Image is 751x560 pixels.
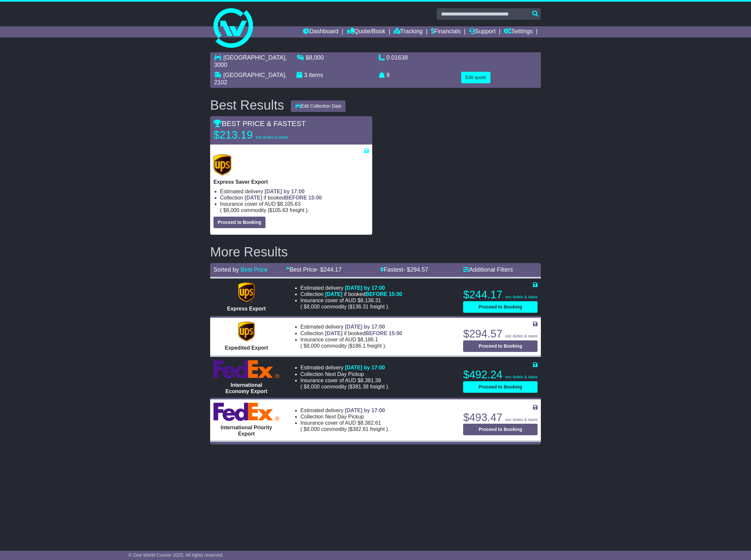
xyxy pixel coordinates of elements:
span: 0.01638 [386,54,408,61]
span: 8,381.38 [360,378,381,383]
li: Estimated delivery [220,188,369,195]
span: , 3000 [214,54,287,68]
span: | [348,384,349,389]
p: $213.19 [213,128,296,142]
span: 186.1 [352,343,366,349]
span: 15:00 [389,291,402,297]
span: 8,000 [307,426,320,432]
a: Settings [504,26,533,38]
span: ( ). [300,343,386,349]
span: 8,186.1 [360,337,378,342]
span: exc duties & taxes [506,375,538,379]
li: Collection [300,330,455,336]
span: exc duties & taxes [506,334,538,338]
span: - $ [317,266,342,273]
span: Expedited Export [225,345,268,351]
span: if booked [245,195,322,200]
span: Commodity [321,426,347,432]
span: $ $ [302,343,383,349]
button: Proceed to Booking [213,217,265,228]
span: [DATE] by 17:00 [345,408,385,413]
span: BEFORE [285,195,307,200]
li: Estimated delivery [300,285,455,291]
span: $ $ [302,426,386,432]
a: Additional Filters [463,266,513,273]
span: exc duties & taxes [256,135,288,140]
span: Freight [290,207,304,213]
span: 3 [304,72,307,78]
span: | [268,207,269,213]
span: 8,382.61 [360,420,381,426]
span: if booked [325,331,402,336]
button: Proceed to Booking [463,340,538,352]
img: FedEx Express: International Priority Export [213,403,279,421]
span: BEST PRICE & FASTEST [213,120,306,128]
span: Insurance cover of AUD $ [300,336,378,343]
a: Support [469,26,496,38]
a: Best Price [240,266,267,273]
p: $493.47 [463,411,538,424]
span: [DATE] [325,331,343,336]
span: Next Day Pickup [325,414,364,419]
h2: More Results [210,245,541,259]
a: Quote/Book [347,26,385,38]
span: exc duties & taxes [506,417,538,422]
span: 8,000 [307,343,320,349]
span: [DATE] [325,291,343,297]
button: Edit quote [461,72,490,83]
span: ( ). [300,384,389,390]
span: - $ [403,266,428,273]
span: [DATE] by 17:00 [264,189,305,194]
a: Dashboard [303,26,338,38]
span: 15:00 [389,331,402,336]
span: 8,136.31 [360,298,381,303]
span: Freight [370,426,384,432]
span: Commodity [321,384,347,389]
span: | [348,426,349,432]
a: Best Price- $244.17 [286,266,342,273]
span: Insurance cover of AUD $ [300,377,381,384]
span: $ [306,54,324,61]
span: [GEOGRAPHIC_DATA] [223,54,285,61]
img: UPS (new): Express Saver Export [213,154,231,175]
span: [DATE] [245,195,262,200]
span: | [348,343,349,349]
li: Collection [300,371,455,377]
button: Edit Collection Date [291,100,346,112]
span: $ $ [222,207,306,213]
span: Commodity [241,207,266,213]
span: ( ). [220,207,309,213]
span: 8,000 [307,304,320,309]
span: Freight [370,384,384,389]
span: , 2102 [214,72,287,86]
p: $244.17 [463,288,538,301]
span: 9 [386,72,390,78]
span: Commodity [321,343,347,349]
a: Financials [431,26,461,38]
span: if booked [325,291,402,297]
span: Freight [367,343,382,349]
span: Express Export [227,306,265,311]
span: Sorted by [213,266,239,273]
span: 8,000 [307,384,320,389]
img: UPS (new): Express Export [238,282,255,302]
button: Proceed to Booking [463,381,538,393]
span: 8,105.63 [280,201,300,207]
span: Freight [370,304,384,309]
span: BEFORE [365,291,387,297]
span: International Priority Export [221,425,272,437]
span: 8,000 [309,54,324,61]
button: Proceed to Booking [463,301,538,313]
li: Collection [220,195,369,201]
span: ( ). [300,426,389,432]
li: Estimated delivery [300,407,455,413]
span: 136.31 [352,304,369,309]
span: [DATE] by 17:00 [345,365,385,370]
p: $294.57 [463,327,538,340]
span: International Economy Export [225,382,267,394]
span: 105.63 [272,207,288,213]
p: Express Saver Export [213,179,369,185]
span: 381.38 [352,384,369,389]
span: $ $ [302,304,386,309]
a: Tracking [394,26,423,38]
